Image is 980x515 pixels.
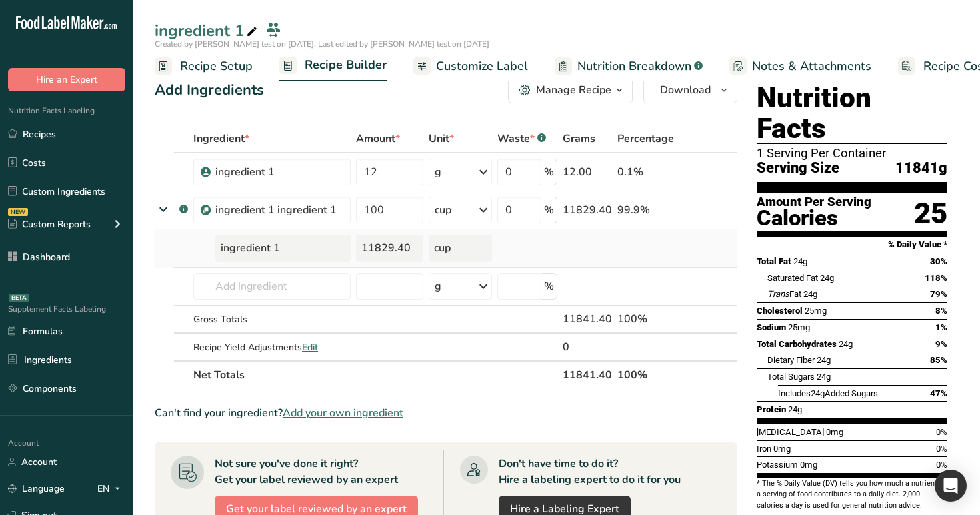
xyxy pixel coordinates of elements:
span: Includes Added Sugars [778,388,878,398]
span: 24g [820,273,834,283]
span: Fat [767,289,801,299]
div: 0 [563,339,612,355]
div: 11829.40 [356,235,423,262]
span: 0mg [773,444,791,454]
span: 25mg [788,322,810,332]
span: Recipe Setup [180,57,253,75]
span: 8% [935,306,947,316]
span: 24g [803,289,817,299]
div: cup [429,235,492,262]
div: g [435,164,441,180]
span: 9% [935,339,947,349]
span: 118% [925,273,947,283]
span: Ingredient [193,131,249,147]
span: Created by [PERSON_NAME] test on [DATE], Last edited by [PERSON_NAME] test on [DATE] [155,39,489,49]
span: Dietary Fiber [767,355,815,365]
div: 100% [617,311,674,327]
div: Calories [757,209,871,228]
span: Cholesterol [757,306,803,316]
a: Language [8,477,65,500]
span: Notes & Attachments [752,57,871,75]
img: Sub Recipe [201,205,211,215]
span: 24g [788,404,802,414]
div: 0.1% [617,164,674,180]
span: Total Carbohydrates [757,339,837,349]
span: Recipe Builder [305,56,387,74]
span: [MEDICAL_DATA] [757,427,824,437]
span: 0mg [800,460,817,470]
div: ingredient 1 ingredient 1 [215,202,343,218]
span: 24g [817,355,831,365]
div: Recipe Yield Adjustments [193,340,351,354]
span: Percentage [617,131,674,147]
span: 0% [936,444,947,454]
span: 30% [930,256,947,266]
div: Don't have time to do it? Hire a labeling expert to do it for you [499,456,681,488]
span: 11841g [895,160,947,177]
span: 1% [935,322,947,332]
div: Waste [497,131,546,147]
div: Can't find your ingredient? [155,405,737,421]
div: ingredient 1 [215,164,343,180]
a: Notes & Attachments [729,51,871,81]
div: ingredient 1 [155,19,260,43]
span: 0% [936,427,947,437]
span: 24g [811,388,825,398]
span: Total Fat [757,256,791,266]
a: Customize Label [413,51,528,81]
th: 11841.40 [560,360,615,388]
h1: Nutrition Facts [757,83,947,144]
span: Edit [302,341,318,354]
div: Gross Totals [193,312,351,326]
span: Amount [356,131,400,147]
button: Manage Recipe [508,77,633,103]
div: 25 [914,196,947,231]
div: Not sure you've done it right? Get your label reviewed by an expert [215,456,398,488]
div: NEW [8,208,28,216]
span: 0% [936,460,947,470]
div: Open Intercom Messenger [935,470,967,502]
span: Potassium [757,460,798,470]
span: Serving Size [757,160,839,177]
span: 0mg [826,427,843,437]
div: 12.00 [563,164,612,180]
div: Add Ingredients [155,79,264,101]
span: Download [660,82,711,98]
span: Customize Label [436,57,528,75]
span: Protein [757,404,786,414]
i: Trans [767,289,789,299]
input: Add Ingredient [193,273,351,300]
button: Hire an Expert [8,68,125,91]
span: Nutrition Breakdown [577,57,691,75]
a: Recipe Setup [155,51,253,81]
div: ingredient 1 [215,235,351,262]
section: * The % Daily Value (DV) tells you how much a nutrient in a serving of food contributes to a dail... [757,478,947,511]
th: 100% [615,360,677,388]
span: 25mg [805,306,827,316]
div: Manage Recipe [536,82,611,98]
span: Sodium [757,322,786,332]
a: Recipe Builder [279,50,387,82]
div: Custom Reports [8,217,91,231]
span: Grams [563,131,595,147]
span: 47% [930,388,947,398]
div: g [435,278,441,294]
div: EN [97,481,125,497]
span: 24g [817,372,831,382]
div: cup [435,202,451,218]
div: 1 Serving Per Container [757,147,947,160]
div: 99.9% [617,202,674,218]
span: 79% [930,289,947,299]
span: Iron [757,444,771,454]
button: Download [643,77,737,103]
div: BETA [9,294,29,302]
div: 11829.40 [563,202,612,218]
span: 85% [930,355,947,365]
span: 24g [793,256,807,266]
span: 24g [839,339,853,349]
a: Nutrition Breakdown [555,51,703,81]
div: Amount Per Serving [757,196,871,209]
section: % Daily Value * [757,237,947,253]
span: Saturated Fat [767,273,818,283]
span: Add your own ingredient [283,405,403,421]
